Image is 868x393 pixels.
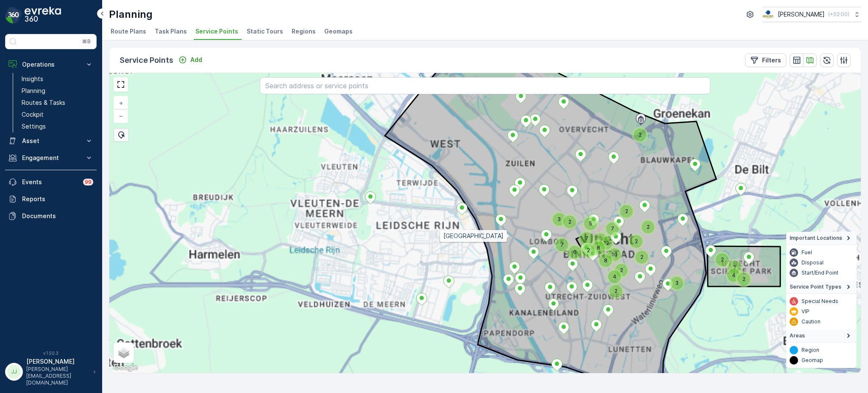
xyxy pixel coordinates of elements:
[727,269,732,274] div: 4
[801,347,819,354] p: Region
[737,273,750,286] div: 2
[5,7,22,24] img: logo
[600,237,612,250] div: 12
[728,261,741,274] div: 2
[670,277,683,289] div: 3
[324,27,353,36] span: Geomaps
[745,53,786,67] button: Filters
[762,10,774,19] img: basis-logo_rgb2x.png
[114,97,127,109] a: Zoom In
[608,248,621,261] div: 10
[114,109,127,122] a: Zoom Out
[22,137,80,145] p: Asset
[580,232,593,245] div: 7
[609,285,622,298] div: 2
[599,254,604,259] div: 8
[563,216,568,221] div: 2
[119,112,123,119] span: −
[670,277,676,282] div: 3
[553,213,565,226] div: 3
[716,253,729,266] div: 2
[7,365,21,379] div: JJ
[727,269,740,282] div: 4
[5,149,97,166] button: Engagement
[584,217,597,230] div: 5
[584,217,589,222] div: 5
[786,329,857,342] summary: Areas
[556,239,568,251] div: 7
[801,298,838,305] p: Special Needs
[18,121,97,132] a: Settings
[111,362,139,373] a: Open this area in Google Maps (opens a new window)
[634,129,646,141] div: 2
[5,174,97,191] a: Events99
[592,241,597,247] div: 8
[22,75,43,83] p: Insights
[563,216,576,228] div: 2
[22,60,80,69] p: Operations
[260,77,711,94] input: Search address or service points
[114,78,127,91] a: View Fullscreen
[608,270,613,275] div: 4
[801,269,838,276] p: Start/End Point
[5,351,97,356] span: v 1.50.3
[615,264,620,269] div: 2
[609,285,615,290] div: 2
[630,235,635,240] div: 2
[556,239,561,244] div: 7
[801,249,812,256] p: Fuel
[599,254,612,267] div: 8
[85,179,92,185] p: 99
[630,235,643,248] div: 2
[109,8,153,21] p: Planning
[195,27,238,36] span: Service Points
[111,27,146,36] span: Route Plans
[790,284,841,290] span: Service Point Types
[620,205,625,210] div: 2
[801,357,823,364] p: Geomap
[608,270,621,283] div: 4
[801,259,823,266] p: Disposal
[595,233,607,246] div: 2
[119,99,123,107] span: +
[786,281,857,294] summary: Service Point Types
[82,38,91,45] p: ⌘B
[635,251,648,264] div: 2
[22,178,78,186] p: Events
[600,237,605,242] div: 12
[606,222,611,227] div: 7
[801,318,821,325] p: Caution
[114,343,133,362] a: Layers
[801,308,810,315] p: VIP
[18,109,97,121] a: Cockpit
[634,129,639,134] div: 2
[790,235,842,241] span: Important Locations
[22,87,45,95] p: Planning
[762,7,861,22] button: [PERSON_NAME](+02:00)
[5,357,97,386] button: JJ[PERSON_NAME][PERSON_NAME][EMAIL_ADDRESS][DOMAIN_NAME]
[582,244,595,257] div: 2
[26,357,89,366] p: [PERSON_NAME]
[620,205,633,218] div: 2
[606,222,619,235] div: 7
[22,212,93,220] p: Documents
[580,232,585,237] div: 7
[635,251,640,256] div: 2
[120,54,173,66] p: Service Points
[292,27,316,36] span: Regions
[790,332,805,339] span: Areas
[5,208,97,225] a: Documents
[22,98,65,107] p: Routes & Tasks
[155,27,187,36] span: Task Plans
[568,246,573,251] div: 6
[175,55,206,65] button: Add
[568,246,581,258] div: 6
[114,128,129,142] div: Bulk Select
[247,27,283,36] span: Static Tours
[22,110,44,119] p: Cockpit
[828,11,849,18] p: ( +02:00 )
[22,122,46,131] p: Settings
[18,85,97,97] a: Planning
[595,233,600,239] div: 2
[615,264,628,277] div: 2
